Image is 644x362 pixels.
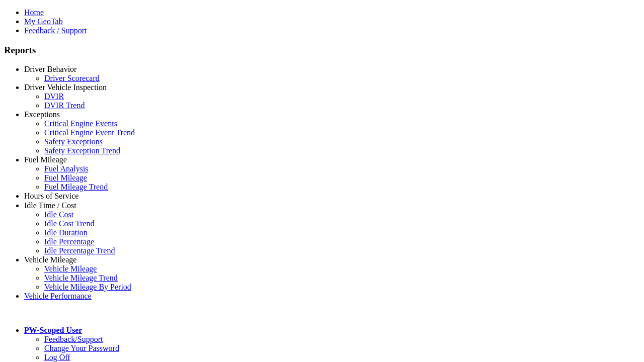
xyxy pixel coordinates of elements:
a: Hours of Service [24,192,78,200]
a: Fuel Mileage Trend [44,183,108,191]
a: Critical Engine Events [44,119,117,128]
h3: Reports [4,45,640,56]
a: Driver Behavior [24,65,76,73]
a: Fuel Analysis [44,164,89,173]
a: Idle Percentage Trend [44,246,115,255]
a: Fuel Mileage [44,173,87,182]
a: Home [24,8,44,17]
a: Critical Engine Event Trend [44,128,135,137]
a: DVIR [44,92,64,101]
a: DVIR Trend [44,101,85,110]
a: Vehicle Mileage [44,264,97,273]
a: Safety Exception Trend [44,146,120,155]
a: Driver Vehicle Inspection [24,83,107,92]
a: Safety Exceptions [44,137,103,146]
a: Exceptions [24,110,60,119]
a: PW-Scoped User [24,326,82,334]
a: Fuel Mileage [24,155,67,164]
a: Idle Cost [44,210,73,219]
a: My GeoTab [24,17,63,26]
a: Idle Percentage [44,237,94,246]
a: Vehicle Mileage By Period [44,283,131,291]
a: Feedback/Support [44,335,103,343]
a: Idle Duration [44,228,88,237]
a: Vehicle Mileage [24,255,76,264]
a: Vehicle Performance [24,292,92,300]
a: Idle Cost Trend [44,219,95,228]
a: Feedback / Support [24,26,87,35]
a: Log Off [44,353,70,361]
a: Driver Scorecard [44,74,100,82]
a: Change Your Password [44,344,119,352]
a: Idle Time / Cost [24,201,76,210]
a: Vehicle Mileage Trend [44,274,118,282]
a: HOS Explanation Reports [44,201,128,209]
